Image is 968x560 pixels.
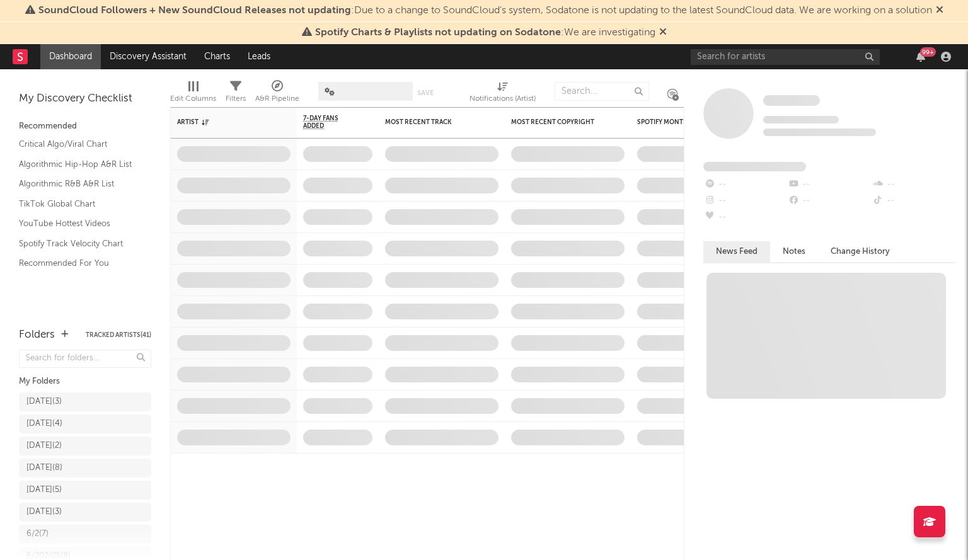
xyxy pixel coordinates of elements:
[40,44,101,69] a: Dashboard
[818,241,902,262] button: Change History
[703,162,806,171] span: Fans Added by Platform
[26,460,62,476] div: [DATE] ( 8 )
[19,177,139,191] a: Algorithmic R&B A&R List
[417,89,434,96] button: Save
[763,129,876,136] span: 0 fans last week
[315,28,655,38] span: : We are investigating
[703,209,787,226] div: --
[26,505,62,520] div: [DATE] ( 3 )
[763,94,820,107] a: Some Artist
[239,44,279,69] a: Leads
[920,47,936,57] div: 99 +
[19,459,151,477] a: [DATE](8)
[703,241,770,262] button: News Feed
[470,91,536,106] div: Notifications (Artist)
[19,503,151,522] a: [DATE](3)
[19,328,55,343] div: Folders
[19,137,139,151] a: Critical Algo/Viral Chart
[38,6,351,16] span: SoundCloud Followers + New SoundCloud Releases not updating
[38,6,932,16] span: : Due to a change to SoundCloud's system, Sodatone is not updating to the latest SoundCloud data....
[936,6,943,16] span: Dismiss
[26,394,62,409] div: [DATE] ( 3 )
[385,118,480,126] div: Most Recent Track
[303,115,354,130] span: 7-Day Fans Added
[19,217,139,231] a: YouTube Hottest Videos
[19,525,151,544] a: 6/2(7)
[226,76,246,112] div: Filters
[255,76,299,112] div: A&R Pipeline
[86,332,151,338] button: Tracked Artists(41)
[763,95,820,106] span: Some Artist
[195,44,239,69] a: Charts
[315,28,561,38] span: Spotify Charts & Playlists not updating on Sodatone
[470,76,536,112] div: Notifications (Artist)
[19,437,151,455] a: [DATE](2)
[770,241,818,262] button: Notes
[637,118,732,126] div: Spotify Monthly Listeners
[170,76,216,112] div: Edit Columns
[26,438,62,454] div: [DATE] ( 2 )
[26,483,62,498] div: [DATE] ( 5 )
[26,416,62,431] div: [DATE] ( 4 )
[691,49,880,65] input: Search for artists
[255,91,299,106] div: A&R Pipeline
[872,193,955,209] div: --
[19,91,151,106] div: My Discovery Checklist
[787,193,871,209] div: --
[101,44,195,69] a: Discovery Assistant
[19,414,151,433] a: [DATE](4)
[19,237,139,251] a: Spotify Track Velocity Chart
[511,118,606,126] div: Most Recent Copyright
[226,91,246,106] div: Filters
[787,176,871,193] div: --
[26,527,49,542] div: 6/2 ( 7 )
[19,374,151,389] div: My Folders
[763,116,839,123] span: Tracking Since: [DATE]
[19,157,139,171] a: Algorithmic Hip-Hop A&R List
[703,176,787,193] div: --
[916,52,925,62] button: 99+
[177,118,272,126] div: Artist
[659,28,667,38] span: Dismiss
[555,82,649,101] input: Search...
[19,392,151,411] a: [DATE](3)
[19,256,139,270] a: Recommended For You
[170,91,216,106] div: Edit Columns
[872,176,955,193] div: --
[19,197,139,211] a: TikTok Global Chart
[19,481,151,500] a: [DATE](5)
[19,350,151,368] input: Search for folders...
[703,193,787,209] div: --
[19,119,151,134] div: Recommended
